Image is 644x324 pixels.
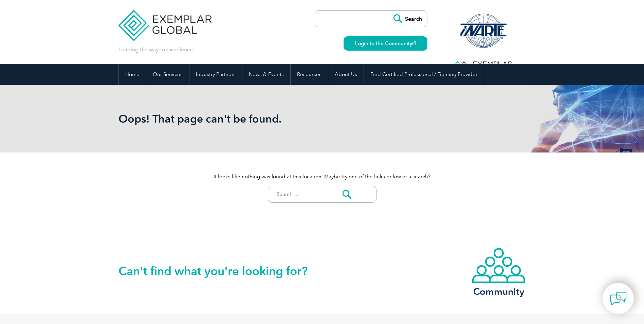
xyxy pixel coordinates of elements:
a: Our Services [146,64,189,85]
p: It looks like nothing was found at this location. Maybe try one of the links below or a search? [118,173,526,180]
h2: Can't find what you're looking for? [118,266,322,276]
a: Industry Partners [189,64,242,85]
img: open_square.png [412,41,416,45]
a: Home [119,64,146,85]
a: Find Certified Professional / Training Provider [364,64,484,85]
img: contact-chat.png [610,290,627,307]
h1: Oops! That page can't be found. [118,112,379,125]
p: Leading the way to excellence [118,46,193,53]
input: Submit [339,186,376,202]
h3: Community [472,287,526,296]
a: About Us [328,64,364,85]
a: Resources [291,64,328,85]
input: Search [390,11,427,27]
a: Login to the Community [344,36,427,51]
a: News & Events [242,64,290,85]
a: Community [472,247,526,296]
img: icon-community.webp [472,247,526,284]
